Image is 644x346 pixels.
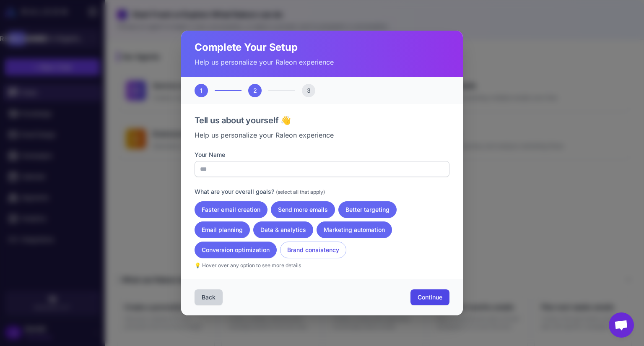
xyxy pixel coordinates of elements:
p: Help us personalize your Raleon experience [195,57,449,67]
button: Marketing automation [317,221,392,238]
button: Send more emails [271,201,335,218]
button: Data & analytics [253,221,313,238]
button: Better targeting [338,201,397,218]
h2: Complete Your Setup [195,41,449,54]
div: 2 [248,84,262,97]
div: Open chat [609,312,634,338]
span: Continue [418,293,442,302]
div: 3 [302,84,315,97]
span: (select all that apply) [276,189,325,195]
span: What are your overall goals? [195,188,274,195]
button: Brand consistency [280,242,346,258]
button: Faster email creation [195,201,267,218]
button: Email planning [195,221,250,238]
h3: Tell us about yourself 👋 [195,114,449,127]
button: Conversion optimization [195,242,277,258]
button: Back [195,289,223,305]
div: 1 [195,84,208,97]
button: Continue [410,289,449,305]
p: 💡 Hover over any option to see more details [195,262,449,269]
p: Help us personalize your Raleon experience [195,130,449,140]
label: Your Name [195,150,449,159]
